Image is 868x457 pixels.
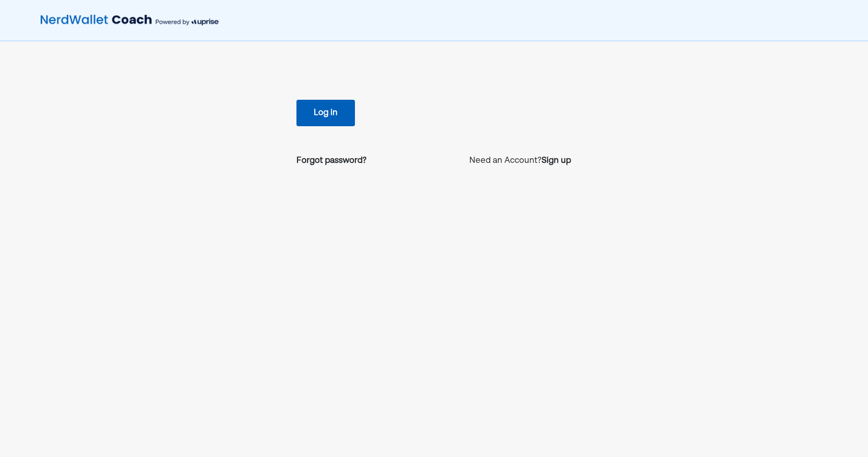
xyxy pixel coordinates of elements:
[296,155,367,167] a: Forgot password?
[542,155,571,167] a: Sign up
[296,100,355,126] button: Log in
[469,155,571,167] p: Need an Account?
